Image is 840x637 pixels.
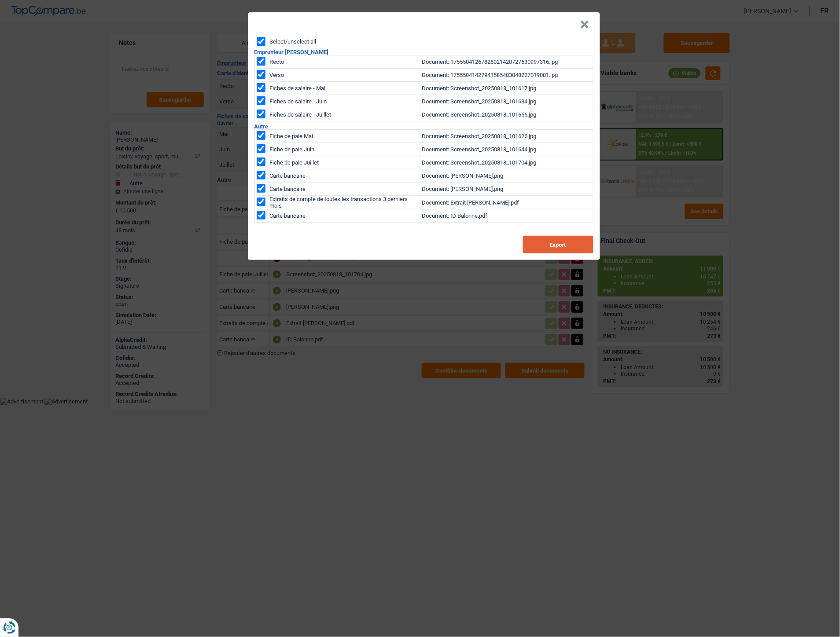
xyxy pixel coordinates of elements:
td: Document: 17555041427941585483048227019081.jpg [420,69,593,82]
td: Document: Screenshot_20250818_101704.jpg [420,156,593,169]
td: Carte bancaire [268,169,420,183]
td: Recto [268,55,420,69]
td: Document: [PERSON_NAME].png [420,183,593,196]
td: Fiches de salaire - Juin [268,95,420,108]
button: Close [580,20,589,29]
td: Document: Screenshot_20250818_101617.jpg [420,82,593,95]
td: Fiche de paie Mai [268,130,420,143]
td: Fiche de paie Juin [268,143,420,156]
td: Carte bancaire [268,209,420,223]
td: Document: Extrait [PERSON_NAME].pdf [420,196,593,209]
td: Document: Screenshot_20250818_101656.jpg [420,108,593,121]
label: Select/unselect all [270,39,317,44]
td: Document: Screenshot_20250818_101634.jpg [420,95,593,108]
h2: Emprunteur [PERSON_NAME] [254,49,593,55]
td: Fiches de salaire - Juillet [268,108,420,121]
td: Document: [PERSON_NAME].png [420,169,593,183]
td: Carte bancaire [268,183,420,196]
h2: Autre [254,124,593,129]
td: Document: Screenshot_20250818_101644.jpg [420,143,593,156]
td: Document: ID Balonne.pdf [420,209,593,223]
button: Export [523,236,593,253]
td: Fiche de paie Juillet [268,156,420,169]
td: Document: 17555041267828021420727630997316.jpg [420,55,593,69]
td: Fiches de salaire - Mai [268,82,420,95]
td: Document: Screenshot_20250818_101626.jpg [420,130,593,143]
td: Verso [268,69,420,82]
td: Extraits de compte de toutes les transactions 3 derniers mois [268,196,420,209]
